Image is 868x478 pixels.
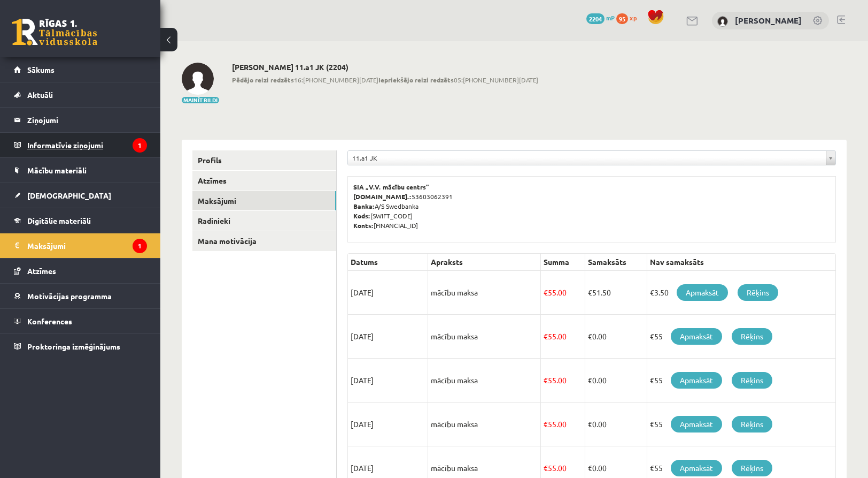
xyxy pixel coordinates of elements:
[348,254,428,271] th: Datums
[353,202,375,210] b: Banka:
[588,463,592,473] span: €
[14,309,147,333] a: Konferences
[732,416,772,433] a: Rēķins
[133,239,147,253] i: 1
[232,63,538,72] h2: [PERSON_NAME] 11.a1 JK (2204)
[27,216,91,225] span: Digitālie materiāli
[585,254,647,271] th: Samaksāts
[348,315,428,359] td: [DATE]
[717,16,728,27] img: Baiba Gertnere
[182,63,214,95] img: Baiba Gertnere
[353,192,412,201] b: [DOMAIN_NAME].:
[14,158,147,183] a: Mācību materiāli
[616,13,628,24] span: 95
[677,284,728,301] a: Apmaksāt
[428,315,541,359] td: mācību maksa
[630,13,637,22] span: xp
[544,287,548,297] span: €
[14,133,147,157] a: Informatīvie ziņojumi1
[647,359,836,403] td: €55
[586,13,615,22] a: 2204 mP
[647,403,836,446] td: €55
[544,419,548,429] span: €
[540,359,585,403] td: 55.00
[27,191,111,200] span: [DEMOGRAPHIC_DATA]
[352,151,821,165] span: 11.a1 JK
[585,271,647,315] td: 51.50
[27,108,147,132] legend: Ziņojumi
[348,359,428,403] td: [DATE]
[647,254,836,271] th: Nav samaksāts
[27,65,55,74] span: Sākums
[192,171,336,191] a: Atzīmes
[133,138,147,153] i: 1
[232,75,294,84] b: Pēdējo reizi redzēts
[14,284,147,308] a: Motivācijas programma
[353,183,430,191] b: SIA „V.V. mācību centrs”
[27,90,53,100] span: Aktuāli
[348,271,428,315] td: [DATE]
[353,211,370,220] b: Kods:
[14,259,147,283] a: Atzīmes
[428,359,541,403] td: mācību maksa
[544,375,548,385] span: €
[588,331,592,341] span: €
[192,150,336,170] a: Profils
[671,328,722,345] a: Apmaksāt
[27,342,120,351] span: Proktoringa izmēģinājums
[14,57,147,82] a: Sākums
[14,233,147,258] a: Maksājumi1
[647,315,836,359] td: €55
[27,233,147,258] legend: Maksājumi
[14,183,147,208] a: [DEMOGRAPHIC_DATA]
[27,316,72,326] span: Konferences
[735,15,802,26] a: [PERSON_NAME]
[732,460,772,476] a: Rēķins
[428,254,541,271] th: Apraksts
[378,75,454,84] b: Iepriekšējo reizi redzēts
[585,403,647,446] td: 0.00
[544,331,548,341] span: €
[192,191,336,211] a: Maksājumi
[353,182,830,230] p: 53603062391 A/S Swedbanka [SWIFT_CODE] [FINANCIAL_ID]
[738,284,778,301] a: Rēķins
[671,460,722,476] a: Apmaksāt
[14,108,147,132] a: Ziņojumi
[27,266,56,276] span: Atzīmes
[586,13,604,24] span: 2204
[348,151,835,165] a: 11.a1 JK
[606,13,615,22] span: mP
[27,291,112,301] span: Motivācijas programma
[540,254,585,271] th: Summa
[353,221,374,230] b: Konts:
[14,334,147,359] a: Proktoringa izmēģinājums
[12,19,97,45] a: Rīgas 1. Tālmācības vidusskola
[192,211,336,231] a: Radinieki
[192,231,336,251] a: Mana motivācija
[348,403,428,446] td: [DATE]
[588,287,592,297] span: €
[428,403,541,446] td: mācību maksa
[732,328,772,345] a: Rēķins
[182,97,219,103] button: Mainīt bildi
[588,375,592,385] span: €
[647,271,836,315] td: €3.50
[27,165,87,175] span: Mācību materiāli
[671,372,722,389] a: Apmaksāt
[428,271,541,315] td: mācību maksa
[732,372,772,389] a: Rēķins
[540,271,585,315] td: 55.00
[540,403,585,446] td: 55.00
[616,13,642,22] a: 95 xp
[540,315,585,359] td: 55.00
[585,359,647,403] td: 0.00
[585,315,647,359] td: 0.00
[27,133,147,157] legend: Informatīvie ziņojumi
[671,416,722,433] a: Apmaksāt
[14,208,147,233] a: Digitālie materiāli
[232,75,538,85] span: 16:[PHONE_NUMBER][DATE] 05:[PHONE_NUMBER][DATE]
[544,463,548,473] span: €
[588,419,592,429] span: €
[14,82,147,107] a: Aktuāli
